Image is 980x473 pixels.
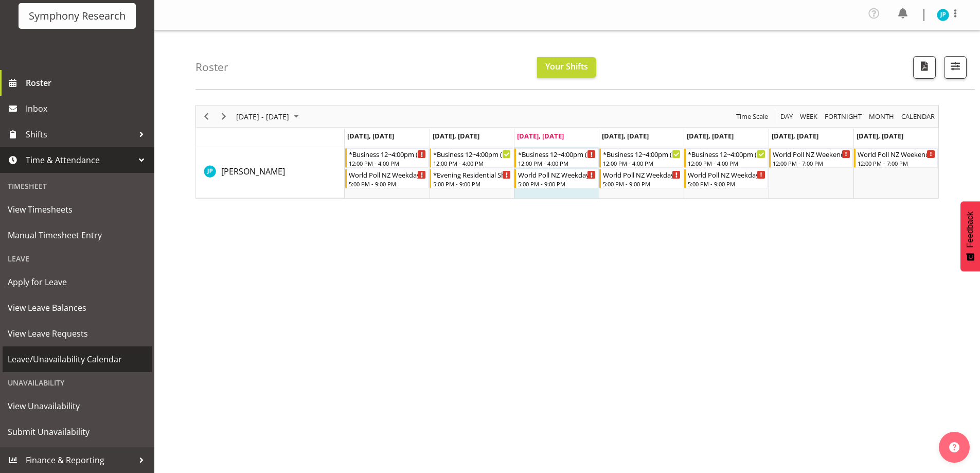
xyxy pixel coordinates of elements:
div: 5:00 PM - 9:00 PM [433,180,511,188]
button: Filter Shifts [944,56,967,79]
span: Day [779,110,794,123]
div: Jake Pringle"s event - *Business 12~4:00pm (mixed shift start times) Begin From Thursday, Septemb... [599,148,683,168]
div: Jake Pringle"s event - *Evening Residential Shift 5-9pm Begin From Tuesday, September 9, 2025 at ... [430,169,513,188]
span: View Timesheets [8,202,147,217]
div: Jake Pringle"s event - *Business 12~4:00pm (mixed shift start times) Begin From Tuesday, Septembe... [430,148,513,168]
div: World Poll NZ Weekdays [603,169,681,180]
button: Previous [200,110,213,123]
button: Month [900,110,937,123]
div: Jake Pringle"s event - World Poll NZ Weekdays Begin From Wednesday, September 10, 2025 at 5:00:00... [514,169,598,188]
div: *Evening Residential Shift 5-9pm [433,169,511,180]
div: Jake Pringle"s event - World Poll NZ Weekends Begin From Saturday, September 13, 2025 at 12:00:00... [769,148,853,168]
span: Leave/Unavailability Calendar [8,352,147,367]
button: Fortnight [823,110,864,123]
span: View Leave Requests [8,326,147,341]
button: Feedback - Show survey [960,201,980,271]
div: Previous [198,106,215,127]
div: Leave [3,248,152,269]
span: View Leave Balances [8,300,147,316]
div: Symphony Research [29,8,126,24]
span: Time Scale [735,110,769,123]
span: Month [868,110,895,123]
a: Manual Timesheet Entry [3,222,152,248]
div: World Poll NZ Weekdays [688,169,765,180]
button: Timeline Month [867,110,896,123]
span: [PERSON_NAME] [221,166,285,177]
span: calendar [900,110,936,123]
div: *Business 12~4:00pm (mixed shift start times) [518,149,596,159]
div: *Business 12~4:00pm (mixed shift start times) [688,149,765,159]
div: World Poll NZ Weekends [773,149,850,159]
h4: Roster [195,61,228,73]
button: Time Scale [735,110,770,123]
span: Inbox [26,101,149,116]
span: Roster [26,75,149,91]
button: Next [217,110,231,123]
span: View Unavailability [8,398,147,414]
span: Finance & Reporting [26,452,134,468]
a: View Unavailability [3,393,152,419]
button: September 08 - 14, 2025 [235,110,304,123]
div: 12:00 PM - 4:00 PM [433,159,511,167]
span: [DATE] - [DATE] [235,110,290,123]
span: [DATE], [DATE] [602,131,649,141]
div: Jake Pringle"s event - *Business 12~4:00pm (mixed shift start times) Begin From Monday, September... [345,148,429,168]
div: 12:00 PM - 4:00 PM [688,159,765,167]
button: Timeline Week [798,110,819,123]
a: View Leave Balances [3,295,152,321]
div: World Poll NZ Weekends [858,149,935,159]
div: 12:00 PM - 7:00 PM [858,159,935,167]
div: 12:00 PM - 4:00 PM [603,159,681,167]
img: help-xxl-2.png [949,442,959,452]
span: [DATE], [DATE] [347,131,394,141]
div: Jake Pringle"s event - World Poll NZ Weekdays Begin From Thursday, September 11, 2025 at 5:00:00 ... [599,169,683,188]
div: World Poll NZ Weekdays [349,169,426,180]
div: 5:00 PM - 9:00 PM [603,180,681,188]
div: *Business 12~4:00pm (mixed shift start times) [603,149,681,159]
div: 5:00 PM - 9:00 PM [518,180,596,188]
span: [DATE], [DATE] [772,131,818,141]
td: Jake Pringle resource [196,147,345,198]
div: Unavailability [3,372,152,393]
div: *Business 12~4:00pm (mixed shift start times) [349,149,426,159]
div: 12:00 PM - 4:00 PM [518,159,596,167]
div: Timeline Week of September 10, 2025 [195,105,939,199]
a: [PERSON_NAME] [221,165,285,178]
span: Week [799,110,818,123]
a: View Leave Requests [3,321,152,346]
div: 12:00 PM - 7:00 PM [773,159,850,167]
a: Apply for Leave [3,269,152,295]
div: Jake Pringle"s event - *Business 12~4:00pm (mixed shift start times) Begin From Friday, September... [684,148,768,168]
img: jake-pringle11873.jpg [937,9,949,21]
div: Jake Pringle"s event - World Poll NZ Weekdays Begin From Friday, September 12, 2025 at 5:00:00 PM... [684,169,768,188]
span: Fortnight [824,110,863,123]
div: Timesheet [3,176,152,197]
button: Your Shifts [537,57,596,78]
span: [DATE], [DATE] [517,131,564,141]
span: Apply for Leave [8,274,147,290]
div: *Business 12~4:00pm (mixed shift start times) [433,149,511,159]
button: Timeline Day [779,110,795,123]
div: 5:00 PM - 9:00 PM [688,180,765,188]
span: Shifts [26,127,134,142]
a: View Timesheets [3,197,152,222]
div: 5:00 PM - 9:00 PM [349,180,426,188]
a: Submit Unavailability [3,419,152,445]
div: 12:00 PM - 4:00 PM [349,159,426,167]
div: Jake Pringle"s event - *Business 12~4:00pm (mixed shift start times) Begin From Wednesday, Septem... [514,148,598,168]
div: World Poll NZ Weekdays [518,169,596,180]
span: Submit Unavailability [8,424,147,440]
button: Download a PDF of the roster according to the set date range. [913,56,936,79]
span: Time & Attendance [26,152,134,168]
a: Leave/Unavailability Calendar [3,346,152,372]
span: Manual Timesheet Entry [8,227,147,243]
div: Jake Pringle"s event - World Poll NZ Weekdays Begin From Monday, September 8, 2025 at 5:00:00 PM ... [345,169,429,188]
span: Your Shifts [545,61,588,72]
span: [DATE], [DATE] [433,131,479,141]
span: [DATE], [DATE] [857,131,903,141]
div: Jake Pringle"s event - World Poll NZ Weekends Begin From Sunday, September 14, 2025 at 12:00:00 P... [854,148,938,168]
div: Next [215,106,233,127]
table: Timeline Week of September 10, 2025 [345,147,938,198]
span: Feedback [966,212,975,248]
span: [DATE], [DATE] [687,131,734,141]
